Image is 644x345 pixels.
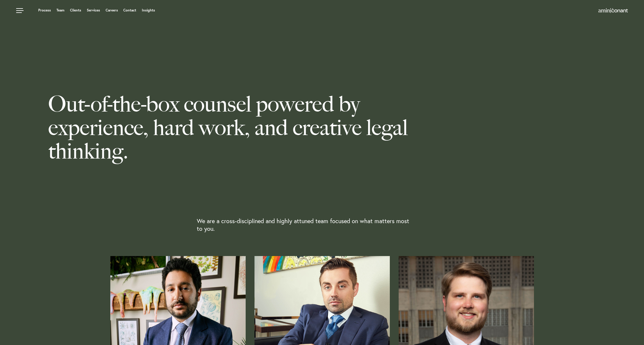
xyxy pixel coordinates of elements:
[598,9,628,13] a: Home
[70,9,81,12] a: Clients
[38,9,51,12] a: Process
[142,9,155,12] a: Insights
[56,9,64,12] a: Team
[197,217,413,233] p: We are a cross-disciplined and highly attuned team focused on what matters most to you.
[106,9,118,12] a: Careers
[123,9,136,12] a: Contact
[87,9,100,12] a: Services
[598,8,628,13] img: Amini & Conant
